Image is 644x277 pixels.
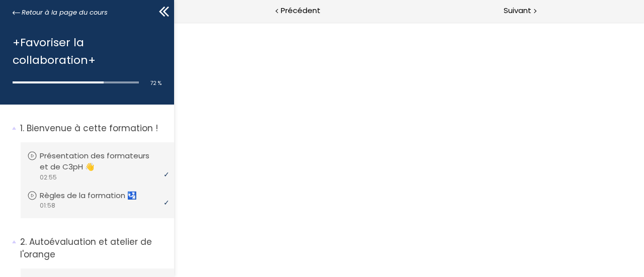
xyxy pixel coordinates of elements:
[504,5,531,17] span: Suivant
[20,122,167,135] p: Bienvenue à cette formation !
[40,190,152,201] p: Règles de la formation 🛂
[13,34,156,69] h1: +Favoriser la collaboration+
[150,79,162,87] span: 72 %
[20,236,167,260] p: Autoévaluation et atelier de l'orange
[20,122,24,135] span: 1.
[39,201,55,210] span: 01:58
[40,150,165,172] p: Présentation des formateurs et de C3pH 👋
[281,5,320,17] span: Précédent
[13,7,108,18] a: Retour à la page du cours
[39,173,57,182] span: 02:55
[20,236,27,248] span: 2.
[22,7,108,18] span: Retour à la page du cours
